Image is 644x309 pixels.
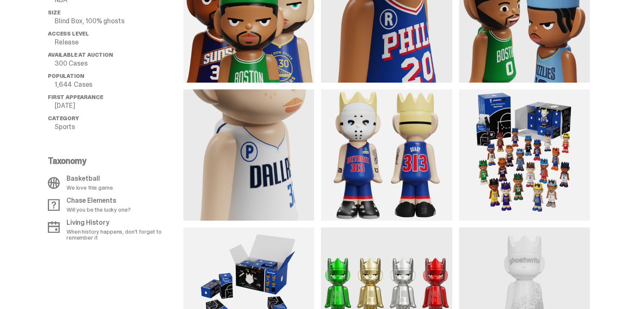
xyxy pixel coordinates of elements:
[48,94,103,101] span: First Appearance
[66,207,130,212] p: Will you be the lucky one?
[48,51,113,58] span: Available at Auction
[66,197,130,204] p: Chase Elements
[183,89,314,220] img: media gallery image
[48,115,79,122] span: Category
[55,18,183,25] p: Blind Box, 100% ghosts
[48,9,60,16] span: Size
[55,102,183,109] p: [DATE]
[55,81,183,88] p: 1,644 Cases
[55,39,183,46] p: Release
[66,185,114,190] p: We love this game.
[48,30,89,37] span: Access Level
[66,219,178,226] p: Living History
[55,60,183,67] p: 300 Cases
[55,124,183,130] p: Sports
[48,72,84,80] span: Population
[459,89,590,220] img: media gallery image
[66,175,114,182] p: Basketball
[321,89,452,220] img: media gallery image
[48,157,178,165] p: Taxonomy
[66,229,178,240] p: When history happens, don't forget to remember it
